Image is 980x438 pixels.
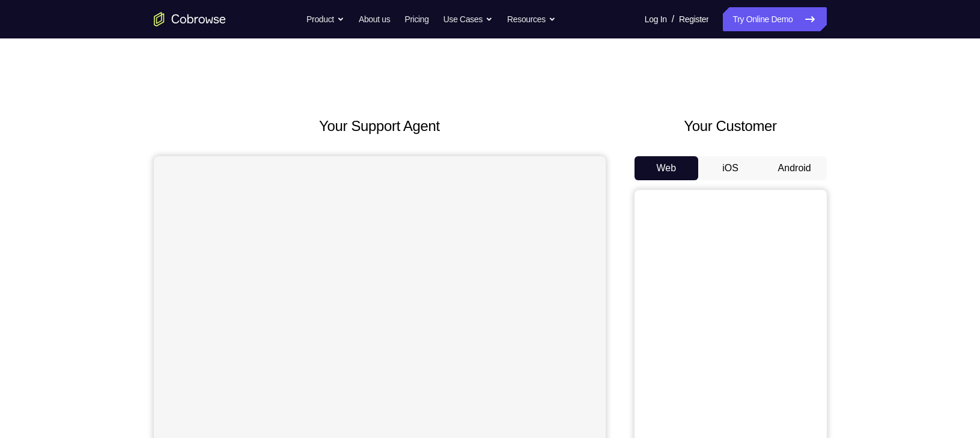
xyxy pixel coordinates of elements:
button: Product [306,7,344,31]
button: Resources [507,7,556,31]
a: Pricing [404,7,428,31]
h2: Your Customer [635,115,827,137]
a: Register [679,7,708,31]
a: Go to the home page [154,12,226,26]
a: Log In [645,7,667,31]
button: iOS [698,156,762,180]
button: Web [635,156,699,180]
button: Android [762,156,827,180]
h2: Your Support Agent [154,115,606,137]
a: Try Online Demo [723,7,826,31]
button: Use Cases [443,7,493,31]
span: / [672,12,674,26]
a: About us [359,7,390,31]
